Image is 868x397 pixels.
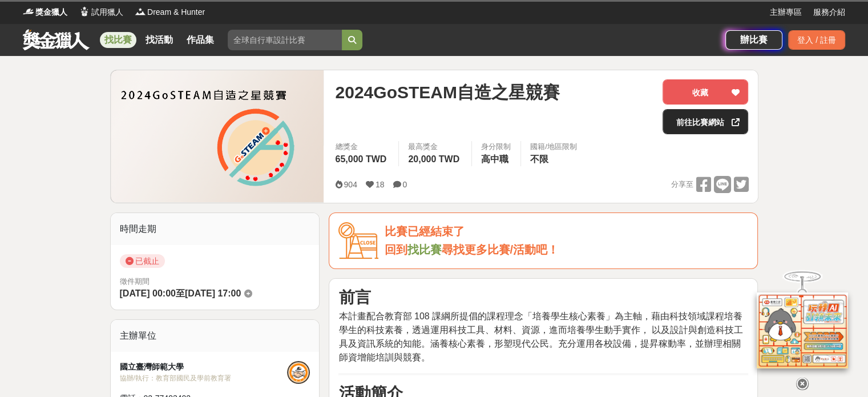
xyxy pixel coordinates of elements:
[135,6,205,18] a: LogoDream & Hunter
[813,6,845,18] a: 服務介紹
[344,180,357,189] span: 904
[335,79,559,105] span: 2024GoSTEAM自造之星競賽
[111,213,320,245] div: 時間走期
[182,32,219,48] a: 作品集
[147,6,205,18] span: Dream & Hunter
[663,79,748,105] button: 收藏
[530,154,548,164] span: 不限
[725,30,782,50] a: 辦比賽
[111,70,324,202] img: Cover Image
[135,6,146,17] img: Logo
[671,176,693,193] span: 分享至
[788,30,845,50] div: 登入 / 註冊
[120,288,176,298] span: [DATE] 00:00
[35,6,67,18] span: 獎金獵人
[481,141,511,153] div: 身分限制
[338,288,370,306] strong: 前言
[376,180,385,189] span: 18
[338,222,378,259] img: Icon
[79,6,90,17] img: Logo
[408,141,462,153] span: 最高獎金
[23,6,34,17] img: Logo
[120,361,288,373] div: 國立臺灣師範大學
[335,154,386,164] span: 65,000 TWD
[176,288,185,298] span: 至
[384,222,748,241] div: 比賽已經結束了
[141,32,177,48] a: 找活動
[228,30,342,50] input: 全球自行車設計比賽
[441,243,559,256] span: 尋找更多比賽/活動吧！
[663,109,748,134] a: 前往比賽網站
[481,154,508,164] span: 高中職
[335,141,389,153] span: 總獎金
[120,277,150,286] span: 徵件期間
[91,6,123,18] span: 試用獵人
[23,6,67,18] a: Logo獎金獵人
[79,6,123,18] a: Logo試用獵人
[757,292,848,368] img: d2146d9a-e6f6-4337-9592-8cefde37ba6b.png
[408,154,459,164] span: 20,000 TWD
[120,373,288,383] div: 協辦/執行： 教育部國民及學前教育署
[111,320,320,352] div: 主辦單位
[185,288,241,298] span: [DATE] 17:00
[338,311,742,362] span: 本計畫配合教育部 108 課綱所提倡的課程理念「培養學生核心素養」為主軸，藉由科技領域課程培養學生的科技素養，透過運用科技工具、材料、資源，進而培養學生動手實作， 以及設計與創造科技工具及資訊系...
[402,180,407,189] span: 0
[120,254,165,268] span: 已截止
[384,243,407,256] span: 回到
[407,243,441,256] a: 找比賽
[530,141,577,153] div: 國籍/地區限制
[770,6,802,18] a: 主辦專區
[100,32,136,48] a: 找比賽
